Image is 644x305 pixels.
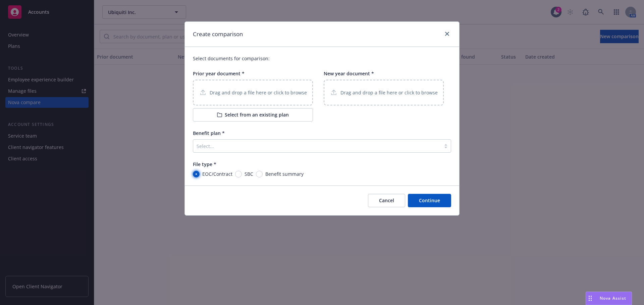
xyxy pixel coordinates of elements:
[193,70,245,77] span: Prior year document *
[368,194,405,207] button: Cancel
[600,295,626,301] span: Nova Assist
[210,89,307,96] p: Drag and drop a file here or click to browse
[235,171,242,177] input: SBC
[193,108,313,122] button: Select from an existing plan
[193,55,451,62] p: Select documents for comparison:
[586,292,632,305] button: Nova Assist
[245,170,253,177] span: SBC
[340,89,438,96] p: Drag and drop a file here or click to browse
[193,171,200,177] input: EOC/Contract
[202,170,232,177] span: EOC/Contract
[443,30,451,38] a: close
[408,194,451,207] button: Continue
[193,80,313,105] div: Drag and drop a file here or click to browse
[586,292,594,305] div: Drag to move
[324,80,444,105] div: Drag and drop a file here or click to browse
[324,70,374,77] span: New year document *
[256,171,263,177] input: Benefit summary
[193,30,243,39] h1: Create comparison
[193,130,225,136] span: Benefit plan *
[265,170,304,177] span: Benefit summary
[193,161,216,167] span: File type *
